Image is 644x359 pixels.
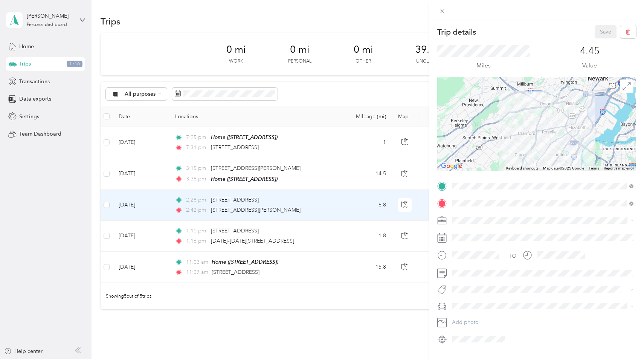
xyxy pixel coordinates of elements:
[580,45,600,57] p: 4.45
[476,61,491,70] p: Miles
[604,166,634,170] a: Report a map error
[439,161,464,171] img: Google
[509,252,516,260] div: TO
[439,161,464,171] a: Open this area in Google Maps (opens a new window)
[449,317,636,328] button: Add photo
[506,166,539,171] button: Keyboard shortcuts
[602,317,644,359] iframe: Everlance-gr Chat Button Frame
[543,166,584,170] span: Map data ©2025 Google
[437,27,476,37] p: Trip details
[589,166,599,170] a: Terms (opens in new tab)
[582,61,597,70] p: Value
